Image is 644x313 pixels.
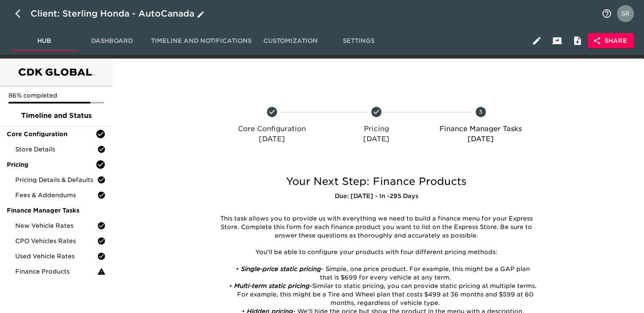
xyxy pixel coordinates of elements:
span: Core Configuration [7,130,95,138]
span: Finance Manager Tasks [7,206,106,215]
span: CPO Vehicles Rates [15,237,97,245]
p: Finance Manager Tasks [432,124,529,134]
text: 3 [479,109,482,115]
button: Edit Hub [526,31,547,51]
div: Client: Sterling Honda - AutoCanada [31,7,206,20]
span: Used Vehicle Rates [15,252,97,260]
span: Finance Products [15,267,97,276]
p: 86% completed [8,91,104,100]
span: Fees & Addendums [15,191,97,199]
span: Customization [262,36,319,46]
span: Share [594,36,627,46]
em: Multi-term static pricing [234,282,309,289]
span: Pricing [7,160,95,169]
span: Settings [330,36,387,46]
em: - [309,282,312,289]
span: New Vehicle Rates [15,221,97,230]
p: You'll be able to configure your products with four different pricing methods: [216,248,536,257]
p: [DATE] [432,134,529,144]
p: [DATE] [223,134,321,144]
h6: Due: [DATE] - In -295 Days [210,192,543,201]
span: Store Details [15,145,97,154]
img: Profile [617,5,634,22]
p: This task allows you to provide us with everything we need to build a finance menu for your Expre... [216,215,536,240]
li: Similar to static pricing, you can provide static pricing at multiple terms. For example, this mi... [225,282,536,307]
p: Core Configuration [223,124,321,134]
li: - Simple, one price product. For example, this might be a GAP plan that is $699 for every vehicle... [225,265,536,282]
span: Dashboard [83,36,141,46]
span: Hub [15,36,73,46]
span: Timeline and Notifications [151,36,252,46]
p: Pricing [328,124,425,134]
span: Pricing Details & Defaults [15,176,97,184]
em: Single-price static pricing [241,265,321,272]
button: Internal Notes and Comments [567,31,588,51]
p: [DATE] [328,134,425,144]
span: Timeline and Status [7,111,106,121]
button: Client View [547,31,567,51]
button: notifications [596,3,617,24]
h5: Your Next Step: Finance Products [210,175,543,188]
button: Share [588,33,634,49]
